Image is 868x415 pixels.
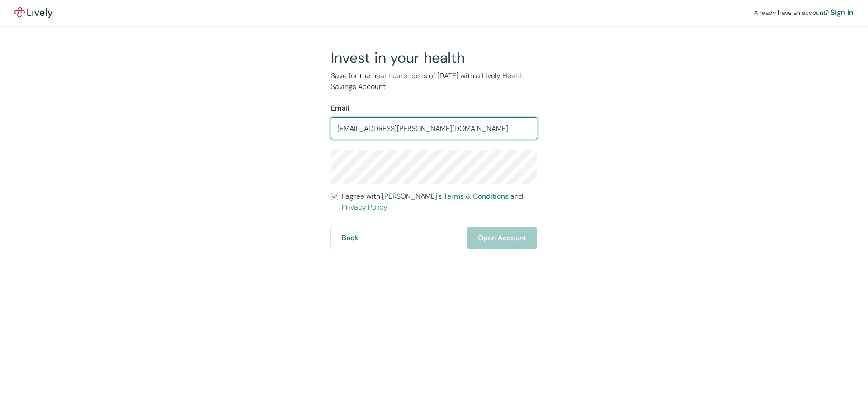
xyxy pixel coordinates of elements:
[342,202,387,212] a: Privacy Policy
[331,49,537,67] h2: Invest in your health
[443,191,509,201] a: Terms & Conditions
[830,7,854,18] a: Sign in
[342,191,537,213] span: I agree with [PERSON_NAME]’s and
[14,7,52,18] img: Lively
[14,7,52,18] a: LivelyLively
[331,227,369,249] button: Back
[331,103,349,114] label: Email
[331,70,537,92] p: Save for the healthcare costs of [DATE] with a Lively Health Savings Account
[754,7,854,18] div: Already have an account?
